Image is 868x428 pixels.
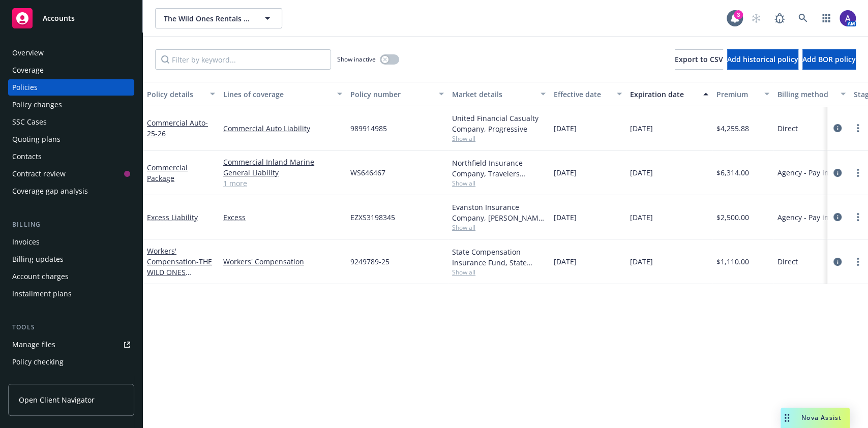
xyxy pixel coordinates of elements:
span: $2,500.00 [716,212,749,223]
span: Direct [777,123,798,134]
a: Excess Liability [147,212,198,222]
div: Manage files [12,337,55,353]
button: Premium [712,82,773,106]
span: $4,255.88 [716,123,749,134]
span: [DATE] [554,256,577,267]
span: [DATE] [554,212,577,223]
span: Show all [452,223,546,232]
a: General Liability [223,167,342,178]
span: Add historical policy [727,54,798,64]
span: Nova Assist [801,413,842,422]
button: Nova Assist [781,408,850,428]
a: Manage files [8,337,134,353]
a: Policies [8,79,134,96]
div: Billing updates [12,251,64,267]
span: - THE WILD ONES RENTALS LLC [147,257,212,288]
div: Northfield Insurance Company, Travelers Insurance, RT Specialty Insurance Services, LLC (RSG Spec... [452,158,546,179]
button: Expiration date [626,82,712,106]
span: [DATE] [630,212,653,223]
div: Manage exposures [12,371,77,387]
a: more [852,211,864,223]
a: Billing updates [8,251,134,267]
div: Policy changes [12,97,62,113]
a: Switch app [816,8,836,28]
a: Accounts [8,4,134,33]
a: Workers' Compensation [223,256,342,267]
div: Drag to move [781,408,793,428]
div: Installment plans [12,286,72,302]
span: Show all [452,268,546,277]
a: Workers' Compensation [147,246,212,288]
div: Coverage gap analysis [12,183,88,199]
div: Contract review [12,166,66,182]
span: [DATE] [630,167,653,178]
span: 9249789-25 [350,256,390,267]
div: Overview [12,45,44,61]
button: Policy details [143,82,219,106]
div: Market details [452,89,534,100]
a: Policy checking [8,354,134,370]
button: Billing method [773,82,850,106]
span: Open Client Navigator [19,394,95,405]
span: Show all [452,179,546,188]
button: Effective date [550,82,626,106]
span: Direct [777,256,798,267]
a: Contract review [8,166,134,182]
button: Policy number [346,82,448,106]
div: Premium [716,89,758,100]
span: $6,314.00 [716,167,749,178]
div: Policy number [350,89,433,100]
span: Accounts [43,14,75,22]
div: Billing [8,220,134,230]
button: Lines of coverage [219,82,346,106]
span: Export to CSV [675,54,723,64]
a: circleInformation [831,122,844,134]
a: Start snowing [746,8,766,28]
span: Agency - Pay in full [777,212,842,223]
span: WS646467 [350,167,385,178]
div: Tools [8,322,134,332]
div: 3 [734,10,743,19]
a: Commercial Auto [147,118,208,138]
div: Policies [12,79,38,96]
a: more [852,122,864,134]
span: Show inactive [337,55,376,64]
a: Report a Bug [769,8,790,28]
a: 1 more [223,178,342,189]
span: [DATE] [554,167,577,178]
a: more [852,167,864,179]
span: The Wild Ones Rentals LLC [164,13,252,24]
a: Commercial Auto Liability [223,123,342,134]
a: Contacts [8,148,134,165]
div: SSC Cases [12,114,47,130]
button: Market details [448,82,550,106]
a: Overview [8,45,134,61]
span: [DATE] [554,123,577,134]
a: SSC Cases [8,114,134,130]
a: Policy changes [8,97,134,113]
a: Account charges [8,268,134,285]
a: Search [793,8,813,28]
div: Account charges [12,268,69,285]
div: Evanston Insurance Company, [PERSON_NAME] Insurance, RT Specialty Insurance Services, LLC (RSG Sp... [452,202,546,223]
div: United Financial Casualty Company, Progressive [452,113,546,134]
a: Commercial Inland Marine [223,157,342,167]
a: more [852,256,864,268]
div: Coverage [12,62,44,78]
span: $1,110.00 [716,256,749,267]
span: EZXS3198345 [350,212,395,223]
div: State Compensation Insurance Fund, State Compensation Insurance Fund (SCIF) [452,247,546,268]
div: Policy checking [12,354,64,370]
a: Excess [223,212,342,223]
img: photo [840,10,856,26]
button: Export to CSV [675,49,723,70]
a: circleInformation [831,211,844,223]
button: Add BOR policy [802,49,856,70]
button: Add historical policy [727,49,798,70]
div: Policy details [147,89,204,100]
span: Add BOR policy [802,54,856,64]
a: Manage exposures [8,371,134,387]
div: Lines of coverage [223,89,331,100]
div: Contacts [12,148,42,165]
